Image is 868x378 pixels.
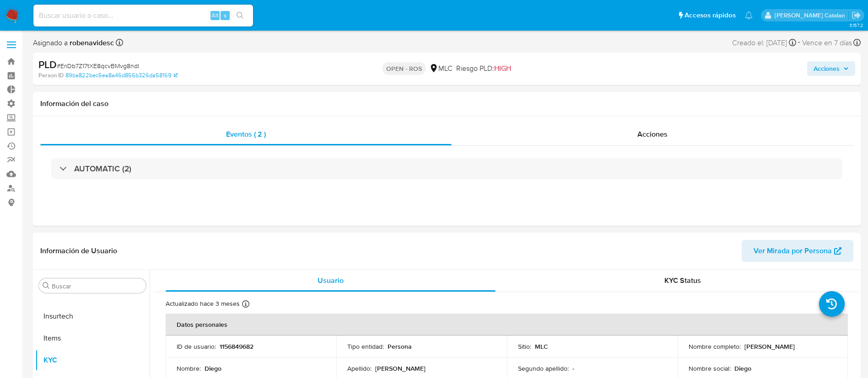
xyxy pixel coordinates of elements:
h1: Información del caso [40,99,853,108]
button: search-icon [231,9,249,22]
a: Salir [852,11,861,20]
p: ID de usuario : [177,342,216,351]
p: Nombre completo : [689,342,741,351]
p: [PERSON_NAME] [744,342,795,351]
b: robenavidesc [68,37,114,48]
p: 1156849682 [220,342,253,351]
div: MLC [429,64,453,74]
p: Persona [388,342,412,351]
p: MLC [535,342,548,351]
span: Acciones [637,129,668,139]
button: KYC [35,349,150,371]
button: Buscar [43,282,50,289]
h3: AUTOMATIC (2) [74,164,131,174]
span: KYC Status [664,275,701,286]
p: Nombre : [177,364,201,373]
p: Apellido : [347,364,372,373]
span: Eventos ( 2 ) [226,129,266,139]
p: Nombre social : [689,364,731,373]
p: OPEN - ROS [383,62,426,75]
span: Asignado a [33,38,114,48]
h1: Información de Usuario [40,246,117,256]
p: Actualizado hace 3 meses [166,299,240,308]
input: Buscar usuario o caso... [33,10,253,21]
button: Insurtech [35,305,150,327]
p: Diego [734,364,751,373]
a: Notificaciones [745,11,753,19]
span: Ver Mirada por Persona [754,240,832,262]
input: Buscar [52,282,142,290]
span: Accesos rápidos [685,11,736,20]
div: Creado el: [DATE] [732,37,796,49]
a: 89ba822bec5ea8a46d856b326da58169 [65,71,178,80]
p: rociodaniela.benavidescatalan@mercadolibre.cl [775,11,848,20]
span: Alt [211,11,219,20]
span: s [224,11,226,20]
th: Datos personales [166,314,848,335]
p: Segundo apellido : [518,364,569,373]
button: Ver Mirada por Persona [742,240,853,262]
span: Acciones [814,61,840,76]
b: PLD [38,57,57,72]
b: Person ID [38,71,64,80]
span: Vence en 7 días [802,38,852,48]
span: HIGH [494,63,511,74]
p: Sitio : [518,342,531,351]
span: Usuario [318,275,344,286]
p: Diego [205,364,221,373]
span: Riesgo PLD: [456,64,511,74]
button: Acciones [807,61,855,76]
span: - [798,37,800,49]
div: AUTOMATIC (2) [51,158,842,179]
button: Items [35,327,150,349]
p: [PERSON_NAME] [375,364,426,373]
p: Tipo entidad : [347,342,384,351]
span: # EriDb7Z17tXE8qcvBMvg8ndI [57,61,139,70]
p: - [572,364,574,373]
